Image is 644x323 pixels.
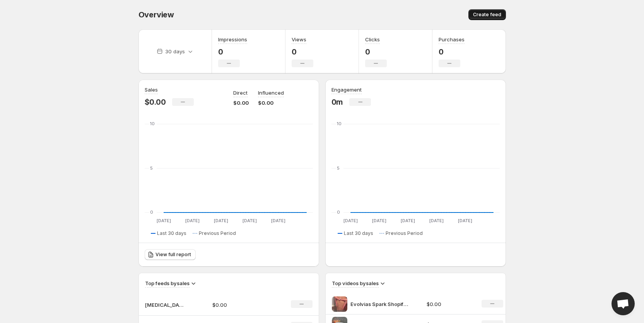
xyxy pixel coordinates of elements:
[458,218,472,223] text: [DATE]
[332,279,379,287] h3: Top videos by sales
[332,296,347,312] img: Evolvias Spark Shopify 2
[145,86,158,93] h3: Sales
[331,86,362,93] h3: Engagement
[155,252,191,258] span: View full report
[199,230,236,236] span: Previous Period
[473,12,501,18] span: Create feed
[156,218,171,223] text: [DATE]
[145,97,166,107] p: $0.00
[218,47,247,56] p: 0
[468,9,506,20] button: Create feed
[145,249,196,260] a: View full report
[337,121,342,126] text: 10
[145,279,190,287] h3: Top feeds by sales
[258,89,284,97] p: Influenced
[242,218,256,223] text: [DATE]
[150,121,155,126] text: 10
[439,47,465,56] p: 0
[271,218,285,223] text: [DATE]
[233,99,249,107] p: $0.00
[150,209,153,215] text: 0
[365,36,380,43] h3: Clicks
[292,36,306,43] h3: Views
[439,36,465,43] h3: Purchases
[212,301,267,309] p: $0.00
[138,10,174,19] span: Overview
[157,230,186,236] span: Last 30 days
[344,230,373,236] span: Last 30 days
[427,300,472,308] p: $0.00
[350,300,408,308] p: Evolvias Spark Shopify 2
[233,89,248,97] p: Direct
[214,218,228,223] text: [DATE]
[343,218,357,223] text: [DATE]
[337,209,340,215] text: 0
[292,47,313,56] p: 0
[165,48,185,55] p: 30 days
[218,36,247,43] h3: Impressions
[337,165,340,171] text: 5
[372,218,386,223] text: [DATE]
[612,292,635,315] div: Open chat
[185,218,199,223] text: [DATE]
[258,99,284,107] p: $0.00
[145,301,184,309] p: [MEDICAL_DATA] Massager
[429,218,443,223] text: [DATE]
[386,230,423,236] span: Previous Period
[150,165,153,171] text: 5
[365,47,387,56] p: 0
[331,97,343,107] p: 0m
[400,218,415,223] text: [DATE]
